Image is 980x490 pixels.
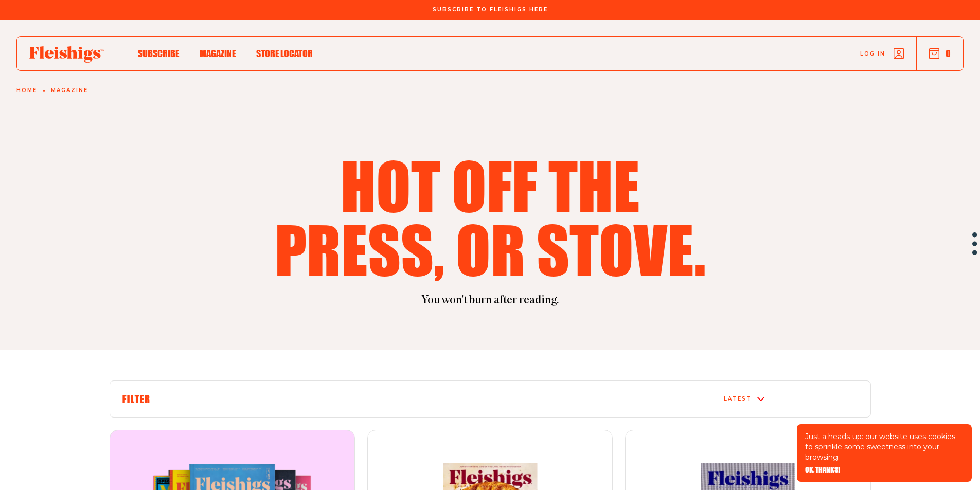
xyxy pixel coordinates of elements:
[929,48,951,59] button: 0
[860,50,885,58] span: Log in
[805,466,840,474] button: OK, THANKS!
[138,48,179,59] span: Subscribe
[724,396,752,402] div: Latest
[138,46,179,60] a: Subscribe
[268,153,712,281] h1: Hot off the press, or stove.
[860,48,904,59] a: Log in
[122,393,604,405] h6: Filter
[200,46,236,60] a: Magazine
[433,7,548,13] span: Subscribe To Fleishigs Here
[256,46,313,60] a: Store locator
[431,7,550,12] a: Subscribe To Fleishigs Here
[51,87,88,94] a: Magazine
[110,293,871,308] p: You won't burn after reading.
[805,431,964,462] p: Just a heads-up: our website uses cookies to sprinkle some sweetness into your browsing.
[256,48,313,59] span: Store locator
[16,87,37,94] a: Home
[200,48,236,59] span: Magazine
